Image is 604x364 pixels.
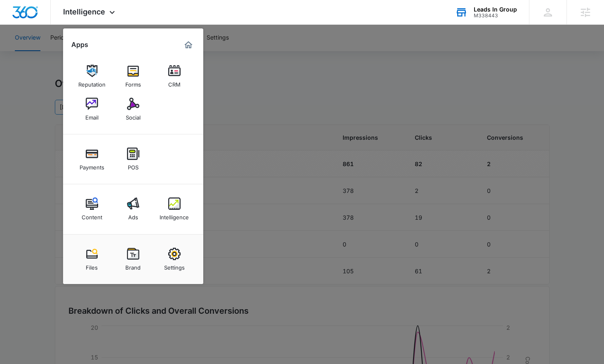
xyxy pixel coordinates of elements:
[91,49,139,54] div: Keywords by Traffic
[76,94,108,125] a: Email
[182,38,195,52] a: Marketing 360® Dashboard
[118,61,149,92] a: Forms
[71,41,88,49] h2: Apps
[76,193,108,225] a: Content
[31,49,74,54] div: Domain Overview
[76,143,108,175] a: Payments
[118,244,149,275] a: Brand
[159,244,190,275] a: Settings
[474,13,517,19] div: account id
[118,193,149,225] a: Ads
[126,110,141,121] div: Social
[23,13,40,20] div: v 4.0.25
[13,13,20,20] img: logo_orange.svg
[76,244,108,275] a: Files
[160,210,189,221] div: Intelligence
[82,210,102,221] div: Content
[474,6,517,13] div: account name
[125,260,141,271] div: Brand
[76,61,108,92] a: Reputation
[128,210,138,221] div: Ads
[82,48,89,54] img: tab_keywords_by_traffic_grey.svg
[80,160,104,171] div: Payments
[85,110,99,121] div: Email
[128,160,139,171] div: POS
[118,143,149,175] a: POS
[21,21,91,28] div: Domain: [DOMAIN_NAME]
[63,7,105,16] span: Intelligence
[164,260,185,271] div: Settings
[168,77,181,88] div: CRM
[78,77,106,88] div: Reputation
[13,21,20,28] img: website_grey.svg
[159,193,190,225] a: Intelligence
[118,94,149,125] a: Social
[125,77,141,88] div: Forms
[22,48,29,54] img: tab_domain_overview_orange.svg
[86,260,98,271] div: Files
[159,61,190,92] a: CRM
